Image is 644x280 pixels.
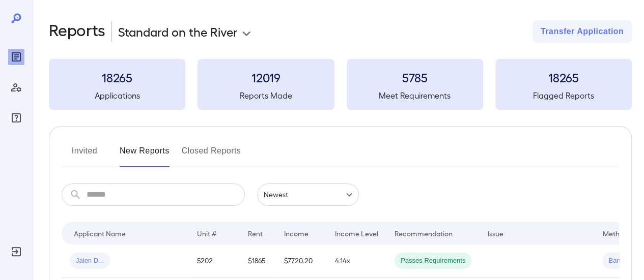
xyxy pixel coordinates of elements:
[335,227,378,239] div: Income Level
[120,143,170,167] button: New Reports
[49,20,105,43] h2: Reports
[533,20,632,43] button: Transfer Application
[74,227,126,239] div: Applicant Name
[257,183,359,206] div: Newest
[197,227,216,239] div: Unit #
[602,256,643,266] span: Bank Link
[347,89,483,102] h5: Meet Requirements
[198,89,334,102] h5: Reports Made
[347,69,483,85] h3: 5785
[49,69,185,85] h3: 18265
[495,69,632,85] h3: 18265
[284,227,309,239] div: Income
[182,143,241,167] button: Closed Reports
[49,59,632,110] summary: 18265Applications12019Reports Made5785Meet Requirements18265Flagged Reports
[327,244,386,277] td: 4.14x
[8,79,24,96] div: Manage Users
[118,23,238,40] p: Standard on the River
[488,227,504,239] div: Issue
[8,49,24,65] div: Reports
[189,244,240,277] td: 5202
[395,256,471,266] span: Passes Requirements
[8,243,24,260] div: Log Out
[62,143,107,167] button: Invited
[395,227,453,239] div: Recommendation
[495,89,632,102] h5: Flagged Reports
[49,89,185,102] h5: Applications
[602,227,627,239] div: Method
[70,256,110,266] span: Jalen D...
[198,69,334,85] h3: 12019
[240,244,276,277] td: $1865
[276,244,327,277] td: $7720.20
[8,110,24,126] div: FAQ
[248,227,264,239] div: Rent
